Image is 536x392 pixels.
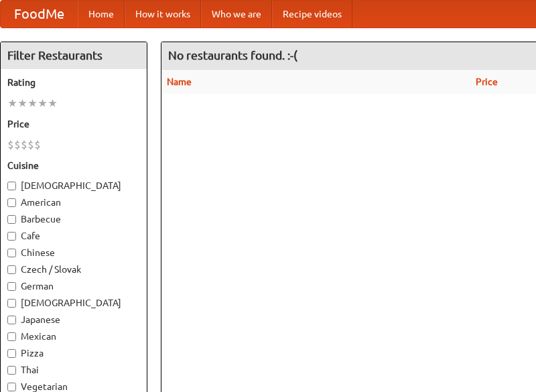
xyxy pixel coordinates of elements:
a: Home [78,1,125,27]
label: Czech / Slovak [7,263,140,276]
a: Name [167,76,192,87]
a: Price [476,76,498,87]
li: $ [34,137,41,152]
label: Cafe [7,229,140,243]
ng-pluralize: No restaurants found. :-( [168,49,297,62]
li: ★ [48,96,58,111]
li: ★ [17,96,27,111]
label: German [7,279,140,293]
input: Pizza [7,349,16,358]
label: Pizza [7,346,140,360]
input: Czech / Slovak [7,265,16,274]
h5: Price [7,117,140,131]
a: How it works [125,1,201,27]
label: [DEMOGRAPHIC_DATA] [7,296,140,310]
a: Who we are [201,1,272,27]
input: American [7,198,16,207]
label: Japanese [7,313,140,326]
input: Chinese [7,249,16,257]
input: Vegetarian [7,383,16,391]
li: $ [27,137,34,152]
input: German [7,282,16,291]
label: Mexican [7,330,140,343]
input: Thai [7,366,16,375]
label: Chinese [7,246,140,259]
li: ★ [38,96,48,111]
li: ★ [7,96,17,111]
li: $ [7,137,14,152]
input: [DEMOGRAPHIC_DATA] [7,299,16,308]
h5: Cuisine [7,159,140,172]
label: American [7,196,140,209]
li: $ [21,137,27,152]
input: Japanese [7,316,16,324]
input: Cafe [7,232,16,241]
label: Thai [7,363,140,377]
a: Recipe videos [272,1,352,27]
li: $ [14,137,21,152]
a: FoodMe [1,1,78,27]
label: [DEMOGRAPHIC_DATA] [7,179,140,192]
label: Barbecue [7,212,140,226]
h4: Filter Restaurants [1,42,147,69]
h5: Rating [7,76,140,89]
li: ★ [27,96,38,111]
input: Barbecue [7,215,16,224]
input: [DEMOGRAPHIC_DATA] [7,182,16,190]
input: Mexican [7,332,16,341]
